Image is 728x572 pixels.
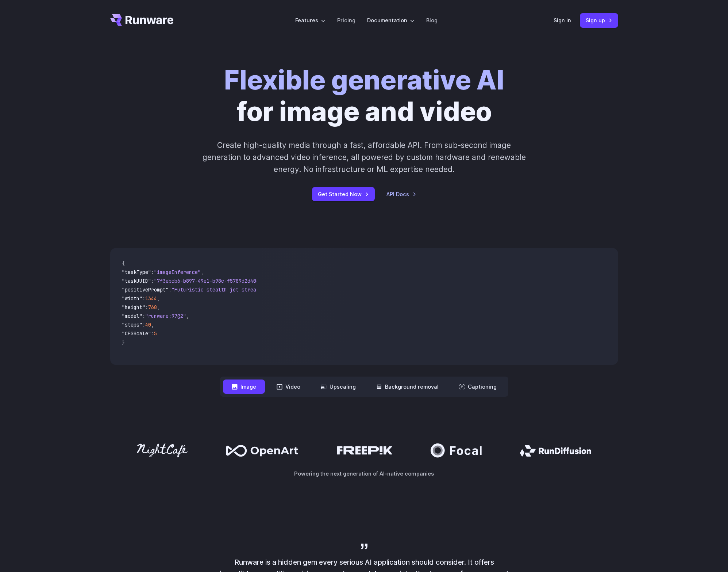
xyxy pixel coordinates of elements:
label: Documentation [367,16,415,24]
a: API Docs [386,190,416,198]
p: Powering the next generation of AI-native companies [110,469,618,478]
span: "positivePrompt" [122,286,169,293]
span: { [122,260,125,267]
label: Features [295,16,326,24]
span: , [157,304,160,310]
span: } [122,339,125,346]
span: "taskUUID" [122,278,151,284]
button: Image [223,380,265,394]
span: : [151,278,154,284]
span: , [186,313,189,319]
button: Captioning [450,380,505,394]
span: , [151,321,154,328]
a: Sign up [580,13,618,27]
a: Sign in [554,16,571,24]
span: 5 [154,330,157,337]
span: : [151,269,154,275]
span: 1344 [145,295,157,302]
span: "7f3ebcb6-b897-49e1-b98c-f5789d2d40d7" [154,278,265,284]
span: "runware:97@2" [145,313,186,319]
button: Upscaling [312,380,365,394]
span: "steps" [122,321,142,328]
span: : [142,321,145,328]
a: Get Started Now [312,187,375,201]
span: 768 [148,304,157,310]
a: Blog [426,16,438,24]
span: "model" [122,313,142,319]
span: "CFGScale" [122,330,151,337]
button: Background removal [367,380,447,394]
a: Pricing [337,16,355,24]
button: Video [268,380,309,394]
span: : [142,295,145,302]
a: Go to / [110,14,174,26]
span: : [169,286,172,293]
span: : [145,304,148,310]
span: : [151,330,154,337]
span: : [142,313,145,319]
span: "height" [122,304,145,310]
h1: for image and video [224,64,504,127]
strong: Flexible generative AI [224,64,504,96]
span: , [157,295,160,302]
span: , [201,269,204,275]
span: 40 [145,321,151,328]
span: "width" [122,295,142,302]
p: Create high-quality media through a fast, affordable API. From sub-second image generation to adv... [201,139,527,176]
span: "Futuristic stealth jet streaking through a neon-lit cityscape with glowing purple exhaust" [172,286,437,293]
span: "taskType" [122,269,151,275]
span: "imageInference" [154,269,201,275]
